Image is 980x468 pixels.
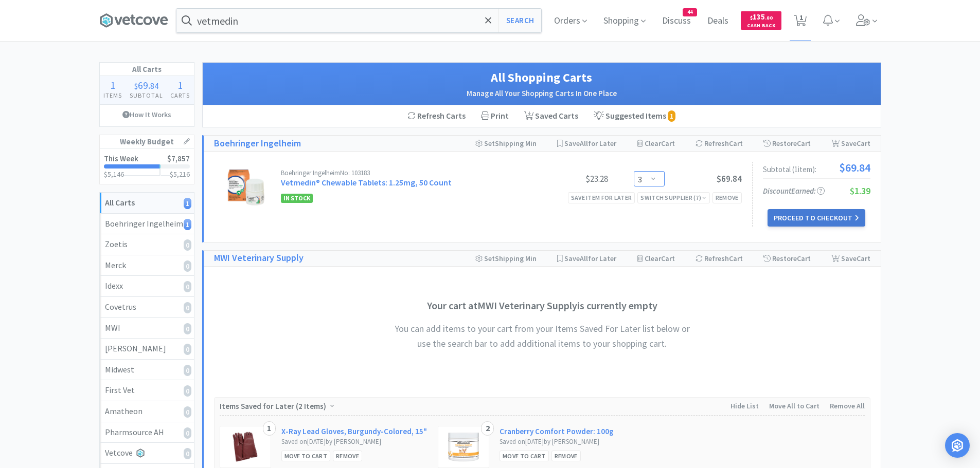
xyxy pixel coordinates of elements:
div: Merck [105,259,189,272]
i: 1 [668,110,675,122]
div: 2 [481,421,494,436]
div: Shipping Min [475,251,537,266]
div: Saved on [DATE] by [PERSON_NAME] [281,437,428,447]
div: Clear [637,251,675,266]
h3: Your cart at MWI Veterinary Supply is currently empty [388,297,697,314]
i: 0 [184,385,191,397]
div: Open Intercom Messenger [945,433,970,458]
i: 0 [184,448,191,459]
i: 0 [184,365,191,376]
a: Amatheon0 [100,401,194,422]
a: Idexx0 [100,276,194,297]
i: 0 [184,239,191,251]
h4: Carts [167,90,194,100]
span: 2 Items [298,401,324,411]
span: In Stock [281,194,313,203]
a: Boehringer Ingelheim [214,136,301,151]
i: 0 [184,302,191,313]
span: 44 [683,9,697,16]
div: Remove [551,451,581,461]
button: Proceed to Checkout [768,209,865,227]
span: Remove All [830,401,865,410]
i: 1 [184,198,191,209]
div: Save item for later [568,192,635,203]
i: 1 [184,219,191,230]
div: . [126,80,167,90]
i: 0 [184,323,191,334]
img: d7448f88840a4c9aacb2e72b7b976b0b_7573.png [448,432,479,462]
div: $23.28 [531,173,608,185]
span: Items Saved for Later ( ) [220,401,329,411]
a: Saved Carts [516,105,586,127]
span: $5,146 [104,170,124,179]
div: Zoetis [105,238,189,251]
h1: Weekly Budget [100,135,194,148]
a: Suggested Items 1 [586,105,683,127]
span: $7,857 [167,154,190,163]
span: Cart [661,254,675,263]
a: First Vet0 [100,380,194,401]
a: X-Ray Lead Gloves, Burgundy-Colored, 15" [281,426,427,437]
h4: You can add items to your cart from your Items Saved For Later list below or use the search bar t... [388,322,697,351]
a: Cranberry Comfort Powder: 100g [500,426,614,437]
span: $ [750,14,753,21]
span: Cart [729,139,743,148]
a: How It Works [100,105,194,124]
div: Print [473,105,516,127]
a: MWI0 [100,318,194,339]
i: 0 [184,427,191,439]
span: 84 [150,81,158,91]
a: [PERSON_NAME]0 [100,339,194,360]
div: Saved on [DATE] by [PERSON_NAME] [500,437,646,447]
div: Boehringer Ingelheim [105,217,189,231]
div: Midwest [105,363,189,377]
div: Refresh Carts [400,105,473,127]
div: Idexx [105,279,189,293]
img: 8d919793bf8745ae9bfcf155cfcd68ee_13309.png [233,432,258,462]
span: Discount Earned: [763,186,825,196]
span: Save for Later [564,254,616,263]
a: Zoetis0 [100,234,194,255]
span: All [580,139,588,148]
h1: All Shopping Carts [213,68,870,87]
div: Move to Cart [500,451,549,461]
span: $1.39 [850,185,870,197]
button: Search [498,9,541,32]
span: 1 [177,79,183,91]
div: Amatheon [105,405,189,418]
i: 0 [184,260,191,272]
span: Set [484,254,495,263]
div: 1 [263,421,276,436]
a: All Carts1 [100,193,194,214]
span: 5,216 [173,170,190,179]
span: Cart [797,254,811,263]
div: Shipping Min [475,136,537,151]
span: 69 [138,79,148,91]
div: Restore [763,251,811,266]
span: $ [134,81,138,91]
div: [PERSON_NAME] [105,342,189,355]
span: Hide List [730,401,759,410]
h1: All Carts [100,63,194,76]
span: 1 [110,79,115,91]
a: $135.80Cash Back [741,7,781,34]
span: Cart [661,139,675,148]
div: MWI [105,322,189,335]
span: Set [484,139,495,148]
div: Remove [333,451,362,461]
div: Save [831,136,870,151]
h2: Manage All Your Shopping Carts In One Place [213,87,870,100]
a: Vetcove0 [100,443,194,464]
h2: This Week [104,155,138,162]
input: Search by item, sku, manufacturer, ingredient, size... [176,9,541,32]
a: Midwest0 [100,360,194,381]
h1: MWI Veterinary Supply [214,251,304,266]
div: Pharmsource AH [105,426,189,439]
a: Boehringer Ingelheim1 [100,214,194,235]
span: . 80 [765,14,773,21]
span: Save for Later [564,139,616,148]
a: This Week$7,857$5,146$5,216 [100,148,194,184]
div: Covetrus [105,301,189,314]
a: Merck0 [100,255,194,276]
a: 1 [790,17,811,27]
